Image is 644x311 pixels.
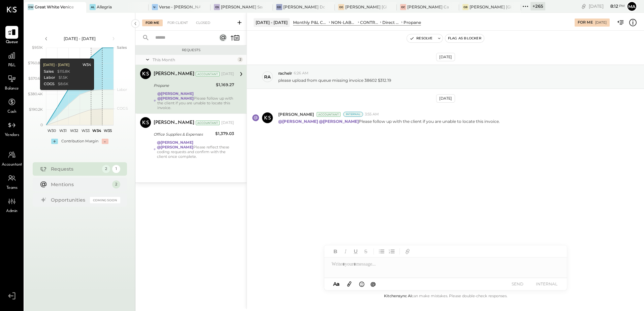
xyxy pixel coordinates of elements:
text: $570.6K [28,76,43,81]
div: [PERSON_NAME] Seaport [221,4,262,10]
div: [DATE] [436,94,455,103]
a: Balance [0,72,23,92]
button: Underline [351,247,360,256]
div: [DATE] [436,53,455,61]
div: Direct Operating Expenses [382,20,400,25]
span: rachelr [278,70,292,76]
text: $380.4K [28,92,43,96]
text: $951K [32,45,43,50]
div: [PERSON_NAME] [154,71,194,77]
div: GD [276,4,282,10]
span: Cash [7,109,16,115]
div: [PERSON_NAME] [GEOGRAPHIC_DATA] [470,4,511,10]
a: Admin [0,195,23,214]
div: 2 [102,165,110,173]
span: a [336,281,340,287]
div: NON-LABOR OPERATING EXPENSES [331,20,357,25]
div: This Month [153,57,236,63]
button: Flag as Blocker [445,34,484,42]
div: For Me [578,20,593,25]
span: P&L [8,63,16,69]
div: [PERSON_NAME] Downtown [283,4,325,10]
text: W32 [70,128,78,133]
text: W33 [81,128,89,133]
div: + 265 [530,2,545,10]
div: Allegria [97,4,112,10]
div: W34 [82,62,91,68]
strong: @[PERSON_NAME] [157,96,194,101]
button: Aa [331,280,342,288]
div: copy link [580,3,587,10]
div: CONTROLLABLE EXPENSES [360,20,379,25]
a: Queue [0,26,23,45]
button: Strikethrough [361,247,370,256]
div: Internal [343,112,363,117]
div: [DATE] - [DATE] [43,63,69,67]
div: For Client [164,20,191,26]
div: 2 [237,57,243,62]
div: Mentions [51,181,109,188]
div: GG [338,4,344,10]
text: W35 [104,128,112,133]
div: $1.5K [58,75,67,80]
span: Teams [6,185,18,191]
div: V- [152,4,158,10]
button: Resolve [407,34,435,42]
div: [DATE] [221,120,234,126]
a: Accountant [0,148,23,168]
p: Please follow up with the client if you are unable to locate this invoice. [278,118,500,124]
div: + [51,139,58,144]
strong: @[PERSON_NAME] [157,145,193,149]
span: 6:26 AM [294,71,309,76]
div: [DATE] - [DATE] [51,36,108,41]
a: P&L [0,49,23,69]
div: Requests [51,166,99,172]
div: $8.6K [58,81,68,87]
button: Ordered List [387,247,396,256]
span: Admin [6,208,18,214]
text: $190.2K [29,107,43,112]
div: Office Supplies & Expenses [154,131,213,138]
div: Verse - [PERSON_NAME] Lankershim LLC [159,4,200,10]
div: [DATE] - [DATE] [254,18,290,27]
strong: @[PERSON_NAME] [319,119,359,124]
div: Contribution Margin [61,139,98,144]
div: Accountant [196,120,220,125]
button: INTERNAL [533,279,560,288]
button: Add URL [403,247,412,256]
a: Vendors [0,119,23,138]
span: @ [371,281,376,287]
button: SEND [504,279,531,288]
div: Please follow up with the client if you are unable to locate this invoice. [157,91,234,110]
button: Unordered List [377,247,386,256]
button: Italic [341,247,350,256]
div: [PERSON_NAME] Causeway [407,4,449,10]
div: Opportunities [51,197,87,203]
a: Cash [0,96,23,115]
div: COGS [43,81,54,87]
text: Sales [117,45,127,50]
div: Propane [154,82,214,89]
span: Queue [6,39,18,45]
div: GW [28,4,34,10]
div: 2 [112,180,120,188]
text: W30 [47,128,56,133]
div: [PERSON_NAME] [GEOGRAPHIC_DATA] [345,4,387,10]
div: GS [214,4,220,10]
div: - [102,139,108,144]
div: $1,169.27 [216,81,234,88]
div: GB [462,4,469,10]
div: [DATE] [589,3,625,9]
text: COGS [117,106,128,111]
div: $1,379.03 [215,130,234,137]
div: [PERSON_NAME] [154,119,194,126]
strong: @[PERSON_NAME] [278,119,318,124]
text: W31 [59,128,67,133]
div: Please reflect these coding requests and confirm with the client once complete. [157,140,234,159]
div: Accountant [317,112,341,117]
div: Accountant [196,72,220,76]
div: GC [400,4,406,10]
div: Monthly P&L Comparison [293,20,328,25]
a: Teams [0,172,23,191]
div: For Me [142,20,163,26]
